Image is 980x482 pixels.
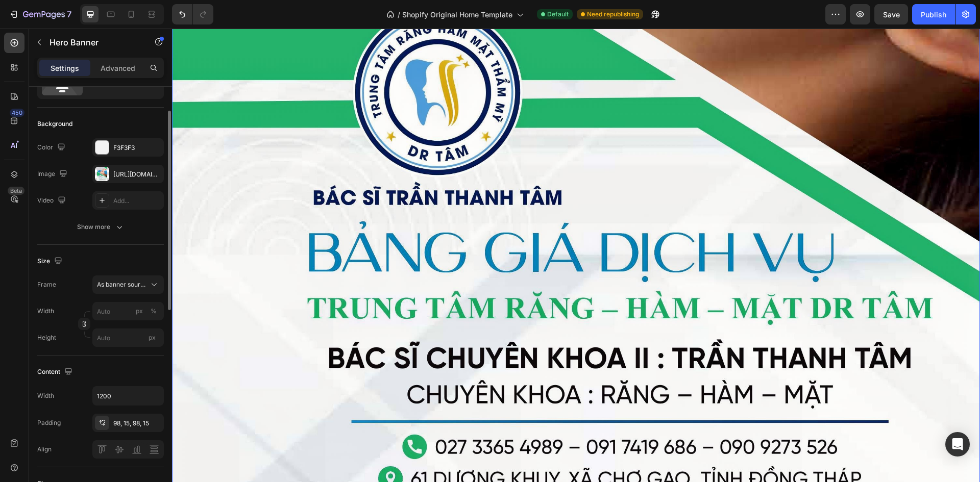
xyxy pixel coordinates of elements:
[51,63,79,73] p: Settings
[92,302,164,320] input: px%
[37,307,54,316] label: Width
[149,334,156,341] span: px
[37,280,56,289] label: Frame
[945,432,970,456] div: Open Intercom Messenger
[874,4,908,24] button: Save
[113,196,161,206] div: Add...
[113,419,161,428] div: 98, 15, 98, 15
[50,36,136,48] p: Hero Banner
[37,194,68,208] div: Video
[37,218,164,236] button: Show more
[92,328,164,347] input: px
[37,365,75,379] div: Content
[37,167,69,181] div: Image
[37,141,67,155] div: Color
[136,307,143,316] div: px
[151,307,157,316] div: %
[133,305,145,317] button: %
[148,305,160,317] button: px
[97,280,147,289] span: As banner source
[8,187,24,195] div: Beta
[37,418,61,427] div: Padding
[37,445,52,454] div: Align
[912,4,955,24] button: Publish
[402,9,512,20] span: Shopify Original Home Template
[921,9,946,20] div: Publish
[10,109,24,117] div: 450
[883,10,900,19] span: Save
[37,255,64,268] div: Size
[37,119,72,129] div: Background
[172,4,213,24] div: Undo/Redo
[547,10,569,19] span: Default
[77,222,125,232] div: Show more
[92,275,164,294] button: As banner source
[113,143,161,153] div: F3F3F3
[67,8,71,20] p: 7
[398,9,400,20] span: /
[4,4,76,24] button: 7
[172,29,980,482] iframe: Design area
[113,170,161,179] div: [URL][DOMAIN_NAME]
[101,63,135,73] p: Advanced
[37,391,54,400] div: Width
[587,10,639,19] span: Need republishing
[93,387,163,405] input: Auto
[37,333,56,342] label: Height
